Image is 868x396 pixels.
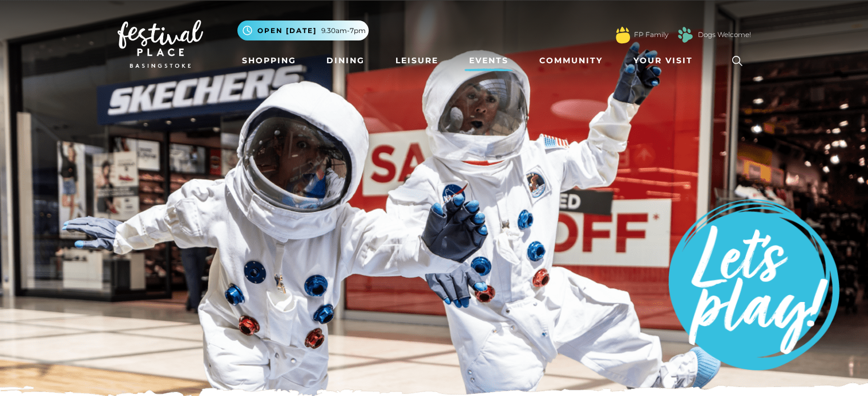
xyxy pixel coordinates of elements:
a: Events [465,50,513,71]
button: Open [DATE] 9.30am-7pm [237,21,369,40]
a: Your Visit [629,50,703,71]
span: 9.30am-7pm [321,26,366,36]
a: Shopping [237,50,301,71]
a: FP Family [634,30,668,40]
a: Dogs Welcome! [698,30,751,40]
a: Leisure [391,50,443,71]
span: Open [DATE] [257,26,317,36]
span: Your Visit [633,55,693,67]
a: Community [535,50,607,71]
a: Dining [322,50,369,71]
img: Festival Place Logo [118,20,203,68]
